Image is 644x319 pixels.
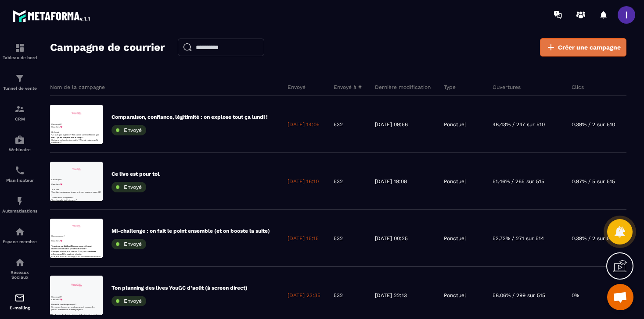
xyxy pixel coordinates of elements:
[4,124,147,140] strong: FAQ + analyse de portfolios avec moi
[14,293,25,303] img: email
[12,8,91,24] img: logo
[4,46,171,81] p: Coucou girl ! C'est Inès, comment tu vas ? 😍
[4,67,171,84] p: Coucou girl ! C'est Inès 💗
[2,36,37,67] a: formationformationTableau de bord
[14,104,25,114] img: formation
[112,284,248,291] p: Ton planning des lives YouGC d’août (à screen direct)
[4,92,171,126] p: Bon août, c’est fait pour quoi ? Se reposer, bronzer un peu (ou cramer), manger des glaces…
[4,88,140,104] strong: Tu sais ce qui fait la différence entre celles qui réussissent et celles qui abandonnent ?
[572,121,615,128] p: 0.39% / 2 sur 510
[607,284,633,310] a: Ouvrir le chat
[334,84,362,91] p: Envoyé à #
[2,239,37,244] p: Espace membre
[2,220,37,251] a: automationsautomationsEspace membre
[558,43,621,52] span: Créer une campagne
[4,87,171,139] p: On le sait : Ça tourne en boucle dans ta tête ? Normal, mais ça suffit maintenant !
[2,209,37,213] p: Automatisations
[375,235,408,242] p: [DATE] 00:25
[14,165,25,176] img: scheduler
[14,43,25,53] img: formation
[4,124,171,141] p: Du coup, on se retrouve pour une :
[334,292,343,299] p: 532
[2,178,37,183] p: Planificateur
[4,81,171,115] p: Le portfolio, c’est pas un détail. C’est ce qui fait la diff entre : ✅ Une marque qui te dit OUI ...
[288,178,319,185] p: [DATE] 16:10
[444,121,466,128] p: Ponctuel
[14,196,25,206] img: automations
[112,113,268,121] p: Comparaison, confiance, légitimité : on explose tout ça lundi !
[4,96,163,112] strong: “Je suis pas légitime”, “les autres sont meilleures que moi”, “je me compare tout le temps…”
[572,292,579,299] p: 0%
[4,53,171,79] p: Coucou queen ! C'est Inès 💗
[288,84,306,91] p: Envoyé
[334,178,343,185] p: 532
[572,84,584,91] p: Clics
[334,121,343,128] p: 532
[493,178,544,185] p: 51.46% / 265 sur 515
[334,235,343,242] p: 532
[4,127,170,143] strong: Pas besoin de choisir : tu peux kiffer ton été et continuer à construire ta vie de créatrice.
[4,122,171,148] p: Et là, à la moitié du challenge, c’est justement le moment où beaucoup lèvent le pied… Pas toi.
[493,121,545,128] p: 48.43% / 247 sur 510
[12,127,68,134] strong: Jeudi 29 août à 19h
[14,73,25,84] img: formation
[2,86,37,91] p: Tunnel de vente
[2,128,37,159] a: automationsautomationsWebinaire
[124,184,142,190] span: Envoyé
[493,235,544,242] p: 52.72% / 271 sur 514
[572,178,615,185] p: 0.97% / 5 sur 515
[4,55,171,89] p: Coucou girl ! C'est Inès 💗
[2,189,37,220] a: automationsautomationsAutomatisations
[4,109,171,126] p: Alors ce live est pour TOI.
[2,159,37,189] a: schedulerschedulerPlanificateur
[4,89,171,141] p: Je le sais. Vous êtes nombreuses à nous le dire en coaching ou en DM : “J’ai du mal à m’organiser...
[4,75,171,92] p: Coucou queen !
[375,121,408,128] p: [DATE] 09:56
[375,84,431,91] p: Dernière modification
[2,97,37,128] a: formationformationCRM
[2,270,37,280] p: Réseaux Sociaux
[124,127,142,133] span: Envoyé
[4,92,171,109] p: Tu veux faire des montages qui captent l’attention ? Des vidéos qui claquent, sans y passer 3h ?
[444,235,466,242] p: Ponctuel
[2,286,37,317] a: emailemailE-mailing
[4,88,171,122] p: C’est pas le talent, ni la chance. C’est juste :
[540,38,626,57] a: Créer une campagne
[2,55,37,60] p: Tableau de bord
[2,147,37,152] p: Webinaire
[2,67,37,97] a: formationformationTunnel de vente
[375,292,407,299] p: [DATE] 22:13
[288,235,319,242] p: [DATE] 15:15
[375,178,407,185] p: [DATE] 19:08
[288,292,320,299] p: [DATE] 23:35
[4,126,171,143] p: 📅
[2,305,37,310] p: E-mailing
[572,235,615,242] p: 0.39% / 2 sur 514
[124,298,142,304] span: Envoyé
[14,227,25,237] img: automations
[4,61,171,87] p: Coucou girl ! C'est Inès 💗
[28,110,109,117] strong: ET avancer sur tes projets !
[112,170,160,177] p: Ce live est pour toi.
[2,117,37,121] p: CRM
[444,292,466,299] p: Ponctuel
[50,84,105,91] p: Nom de la campagne
[124,241,142,247] span: Envoyé
[288,121,320,128] p: [DATE] 14:05
[493,292,545,299] p: 58.06% / 299 sur 515
[112,227,270,234] p: Mi-challenge : on fait le point ensemble (et on booste la suite)
[2,251,37,286] a: social-networksocial-networkRéseaux Sociaux
[444,178,466,185] p: Ponctuel
[14,257,25,268] img: social-network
